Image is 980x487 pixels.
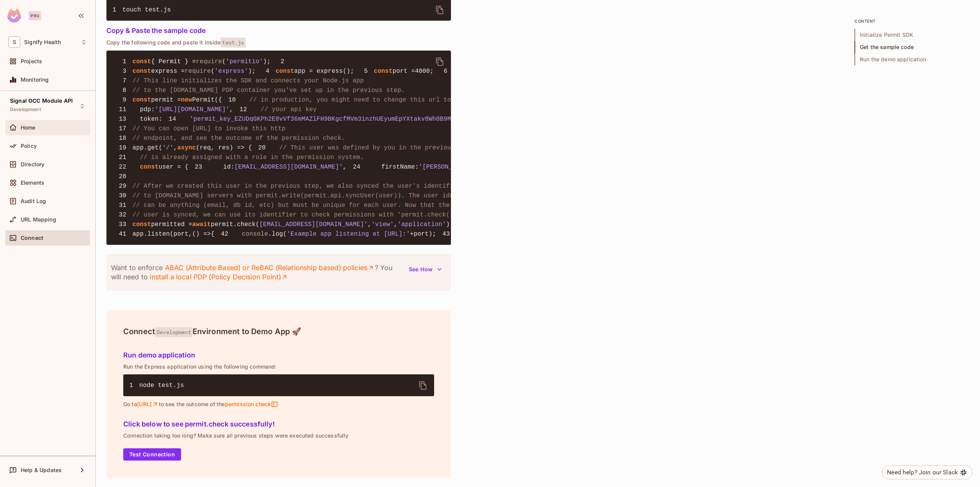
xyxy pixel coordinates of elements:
span: // You can open [URL] to invoke this http [132,125,286,132]
span: +port); [410,231,436,238]
span: 4 [256,67,276,76]
span: , [394,221,398,228]
span: const [140,164,159,171]
span: 21 [113,153,132,162]
span: ); [446,221,454,228]
h4: Connect Environment to Demo App 🚀 [123,327,434,336]
span: // This user was defined by you in the previous step and [279,144,488,151]
span: // This line initializes the SDK and connects your Node.js app [132,77,364,84]
button: Test Connection [123,448,181,461]
span: pdp [140,106,151,113]
span: Get the sample code [854,41,969,53]
span: Development [155,327,193,337]
span: Projects [21,58,42,64]
span: 33 [113,220,132,229]
span: const [132,97,151,103]
span: // to [DOMAIN_NAME] servers with permit.write(permit.api.syncUser(user)). The user identifier [132,192,480,199]
span: 14 [162,115,182,124]
span: Workspace: Signify Health [24,39,61,45]
span: 1 [113,5,122,15]
span: 9 [113,95,132,105]
span: await [192,221,211,228]
span: token [140,116,159,123]
button: See How [404,263,446,275]
span: 17 [113,124,132,133]
span: const [132,221,151,228]
span: 43 [436,230,456,239]
span: : [415,164,419,171]
span: new [181,97,192,103]
span: // endpoint, and see the outcome of the permission check. [132,135,345,142]
span: Audit Log [21,198,46,204]
p: Connection taking too long? Make sure all previous steps were executed successfully [123,433,434,439]
span: permitted = [151,221,192,228]
span: const [276,68,294,75]
span: touch test.js [122,7,171,13]
span: 42 [215,230,235,239]
span: (req, res) => { [196,144,252,151]
button: delete [431,52,449,71]
span: 12 [233,105,253,114]
span: 4000 [415,68,430,75]
span: () => [192,231,211,238]
span: 13 [113,115,132,124]
span: Initialize Permit SDK [854,29,969,41]
h5: Copy & Paste the sample code [106,27,451,34]
span: test.js [220,38,245,48]
span: , [173,144,177,151]
span: const [374,68,393,75]
span: ); [248,68,256,75]
span: Directory [21,161,44,167]
span: ); [263,58,271,65]
span: require [196,58,222,65]
span: app.listen(port, [132,231,192,238]
span: console [242,231,268,238]
span: { [211,231,215,238]
span: 22 [113,162,132,172]
span: firstName [381,164,415,171]
span: 19 [113,143,132,152]
span: Signal OCC Module API [10,98,73,104]
span: Home [21,125,36,131]
span: require [185,68,211,75]
div: Pro [29,11,41,20]
h5: Run demo application [123,351,434,359]
p: Go to to see the outcome of the [123,401,434,408]
span: , [343,164,346,171]
span: const [132,68,151,75]
span: 29 [113,182,132,191]
span: 'permitio' [226,58,263,65]
button: delete [414,376,432,395]
button: delete [431,1,449,19]
span: 'permit_key_EZUDqGKPh2E8vVf36mMAZlFH9BKgcfMVm3inzhUEyumEpYXtakv8Wh0B9MluugXGRJzE70m7oYIwyug4UfXHfn' [190,116,559,123]
span: 20 [252,143,272,152]
span: port = [392,68,415,75]
span: { Permit } = [151,58,196,65]
span: 'application' [397,221,446,228]
span: 'view' [371,221,394,228]
span: // is already assigned with a role in the permission system. [140,154,364,161]
span: Monitoring [21,77,49,83]
span: permit = [151,97,181,103]
h5: Click below to see permit.check successfully! [123,420,434,428]
span: user = { [158,164,188,171]
span: Permit({ [192,97,222,103]
span: 30 [113,191,132,200]
span: '/' [162,144,173,151]
span: node test.js [139,382,184,389]
span: 2 [271,57,291,66]
span: Connect [21,235,43,241]
span: 5 [354,67,374,76]
span: , [230,106,234,113]
span: 11 [113,105,132,114]
span: 8 [113,86,132,95]
span: 24 [346,162,366,172]
span: // your api key [261,106,317,113]
span: app = express(); [294,68,354,75]
a: [URL] [137,401,159,408]
span: 18 [113,134,132,143]
span: 23 [188,162,208,172]
span: // After we created this user in the previous step, we also synced the user's identifier [132,183,461,190]
span: : [151,106,155,113]
p: content [854,18,969,24]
